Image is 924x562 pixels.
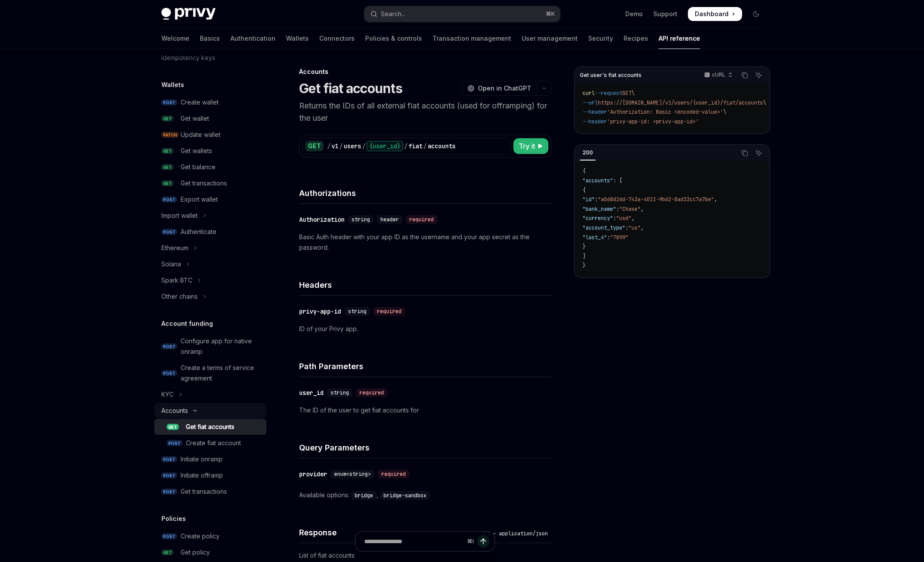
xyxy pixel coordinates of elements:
[161,28,189,49] a: Welcome
[351,490,380,500] div: ,
[348,308,366,315] span: string
[616,215,631,222] span: "usd"
[327,142,331,150] div: /
[582,187,586,194] span: {
[181,336,261,357] div: Configure app for native onramp
[334,471,371,478] span: enum<string>
[154,545,266,560] a: GETGet policy
[641,224,644,231] span: ,
[154,289,266,304] button: Toggle Other chains section
[519,141,535,151] span: Try it
[181,146,212,156] div: Get wallets
[161,533,177,540] span: POST
[181,470,223,481] div: Initiate offramp
[365,28,422,49] a: Policies & controls
[161,210,198,221] div: Import wallet
[580,72,642,79] span: Get user's fiat accounts
[631,90,635,97] span: \
[154,256,266,272] button: Toggle Solana section
[299,388,324,397] div: user_id
[319,28,355,49] a: Connectors
[380,491,430,500] code: bridge-sandbox
[699,68,736,83] button: cURL
[161,148,174,154] span: GET
[582,262,586,269] span: }
[181,162,216,172] div: Get balance
[522,28,578,49] a: User management
[582,206,616,213] span: "bank_name"
[723,108,726,115] span: \
[580,147,596,158] div: 200
[462,81,537,96] button: Open in ChatGPT
[161,243,188,253] div: Ethereum
[351,491,377,500] code: bridge
[598,196,714,203] span: "a068d2dd-743a-4011-9b62-8ad33cc7a7be"
[381,9,405,19] div: Search...
[154,272,266,288] button: Toggle Spark BTC section
[595,90,622,97] span: --request
[641,206,644,213] span: ,
[582,168,586,175] span: {
[739,70,750,81] button: Copy the contents from the code block
[582,177,613,184] span: "accounts"
[546,10,555,17] span: ⌘ K
[408,142,422,150] div: fiat
[356,388,387,397] div: required
[154,484,266,499] a: POSTGet transactions
[344,142,361,150] div: users
[477,529,551,538] div: 200 - application/json
[366,141,403,151] div: {user_id}
[299,307,341,316] div: privy-app-id
[653,10,677,18] a: Support
[154,224,266,240] a: POSTAuthenticate
[299,232,551,253] p: Basic Auth header with your app ID as the username and your app secret as the password.
[161,549,174,556] span: GET
[373,307,405,316] div: required
[181,178,227,188] div: Get transactions
[154,468,266,483] a: POSTInitiate offramp
[610,234,628,241] span: "7899"
[161,489,177,495] span: POST
[181,194,218,205] div: Export wallet
[154,192,266,207] a: POSTExport wallet
[331,142,338,150] div: v1
[582,90,595,97] span: curl
[161,343,177,350] span: POST
[186,422,234,432] div: Get fiat accounts
[607,118,699,125] span: 'privy-app-id: <privy-app-id>'
[631,215,635,222] span: ,
[582,234,607,241] span: "last_4"
[607,108,723,115] span: 'Authorization: Basic <encoded-value>'
[181,129,220,140] div: Update wallet
[181,363,261,384] div: Create a terms of service agreement
[598,99,763,106] span: https://[DOMAIN_NAME]/v1/users/{user_id}/fiat/accounts
[688,7,742,21] a: Dashboard
[161,229,177,235] span: POST
[582,224,625,231] span: "account_type"
[625,10,643,18] a: Demo
[299,279,551,291] h4: Headers
[161,291,198,302] div: Other chains
[628,224,641,231] span: "us"
[582,215,613,222] span: "currency"
[161,513,186,524] h5: Policies
[299,442,551,454] h4: Query Parameters
[167,424,179,430] span: GET
[154,403,266,419] button: Toggle Accounts section
[753,147,764,159] button: Ask AI
[739,147,750,159] button: Copy the contents from the code block
[582,253,586,260] span: ]
[181,97,219,108] div: Create wallet
[331,389,349,396] span: string
[161,8,216,20] img: dark logo
[582,99,598,106] span: --url
[161,405,188,416] div: Accounts
[299,324,551,334] p: ID of your Privy app.
[406,215,437,224] div: required
[181,113,209,124] div: Get wallet
[299,67,551,76] div: Accounts
[613,215,616,222] span: :
[380,216,399,223] span: header
[305,141,324,151] div: GET
[154,240,266,256] button: Toggle Ethereum section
